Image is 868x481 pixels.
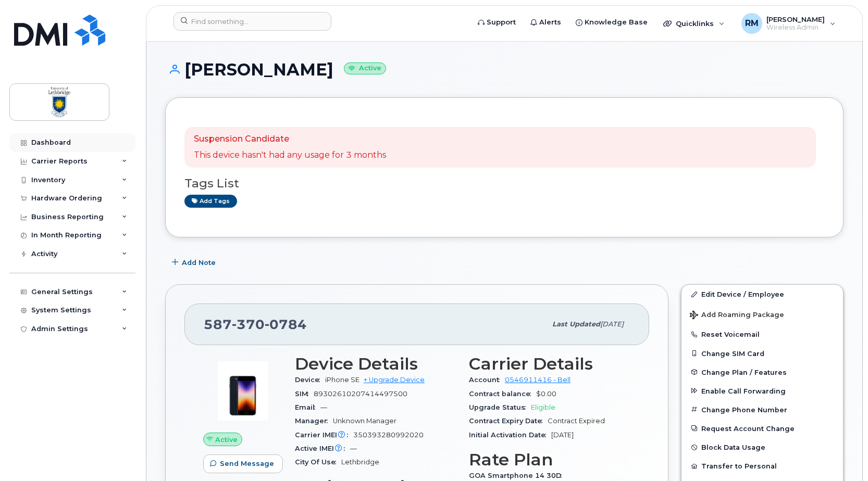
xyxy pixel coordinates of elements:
[325,376,359,384] span: iPhone SE
[681,438,843,457] button: Block Data Usage
[681,303,843,325] button: Add Roaming Package
[295,445,350,452] span: Active IMEI
[295,390,314,398] span: SIM
[681,457,843,475] button: Transfer to Personal
[681,285,843,303] a: Edit Device / Employee
[184,177,824,190] h3: Tags List
[204,317,307,332] span: 587
[469,376,505,384] span: Account
[551,431,574,439] span: [DATE]
[548,417,605,425] span: Contract Expired
[469,450,630,469] h3: Rate Plan
[364,376,425,384] a: + Upgrade Device
[469,355,630,373] h3: Carrier Details
[552,320,600,328] span: Last updated
[536,390,556,398] span: $0.00
[681,419,843,438] button: Request Account Change
[701,368,787,376] span: Change Plan / Features
[203,454,283,473] button: Send Message
[600,320,624,328] span: [DATE]
[295,376,325,384] span: Device
[165,253,225,272] button: Add Note
[681,325,843,344] button: Reset Voicemail
[265,317,307,332] span: 0784
[320,403,327,411] span: —
[184,195,237,208] a: Add tags
[333,417,396,425] span: Unknown Manager
[232,317,265,332] span: 370
[212,360,274,422] img: image20231002-3703462-1wu9a8p.jpeg
[469,390,536,398] span: Contract balance
[681,382,843,400] button: Enable Call Forwarding
[681,344,843,363] button: Change SIM Card
[344,62,386,74] small: Active
[681,363,843,382] button: Change Plan / Features
[220,459,274,469] span: Send Message
[350,445,357,452] span: —
[194,149,386,161] p: This device hasn't had any usage for 3 months
[194,133,386,145] p: Suspension Candidate
[215,435,238,445] span: Active
[165,60,844,79] h1: [PERSON_NAME]
[341,458,379,466] span: Lethbridge
[469,403,531,411] span: Upgrade Status
[469,431,551,439] span: Initial Activation Date
[295,431,353,439] span: Carrier IMEI
[505,376,571,384] a: 0546911416 - Bell
[295,403,320,411] span: Email
[681,400,843,419] button: Change Phone Number
[314,390,407,398] span: 89302610207414497500
[531,403,555,411] span: Eligible
[353,431,424,439] span: 350393280992020
[295,458,341,466] span: City Of Use
[469,417,548,425] span: Contract Expiry Date
[690,311,784,321] span: Add Roaming Package
[295,355,456,373] h3: Device Details
[295,417,333,425] span: Manager
[701,387,786,395] span: Enable Call Forwarding
[469,472,567,479] span: GOA Smartphone 14 30D
[182,258,216,268] span: Add Note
